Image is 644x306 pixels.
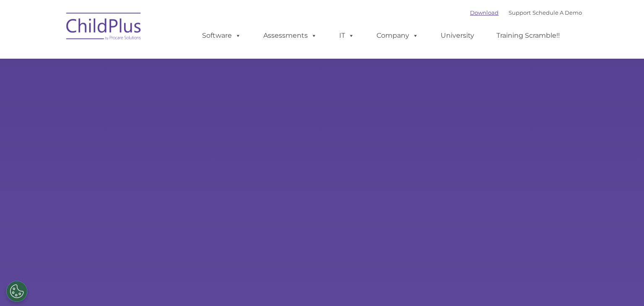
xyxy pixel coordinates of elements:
a: Software [194,27,249,44]
a: IT [331,27,363,44]
a: Support [509,9,531,16]
a: Company [368,27,427,44]
a: Assessments [255,27,325,44]
a: Training Scramble!! [488,27,568,44]
font: | [470,9,582,16]
a: Download [470,9,499,16]
span: Phone number [117,90,152,96]
a: University [432,27,483,44]
button: Cookies Settings [6,281,27,302]
a: Schedule A Demo [532,9,582,16]
img: ChildPlus by Procare Solutions [62,7,146,49]
span: Last name [117,55,142,62]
